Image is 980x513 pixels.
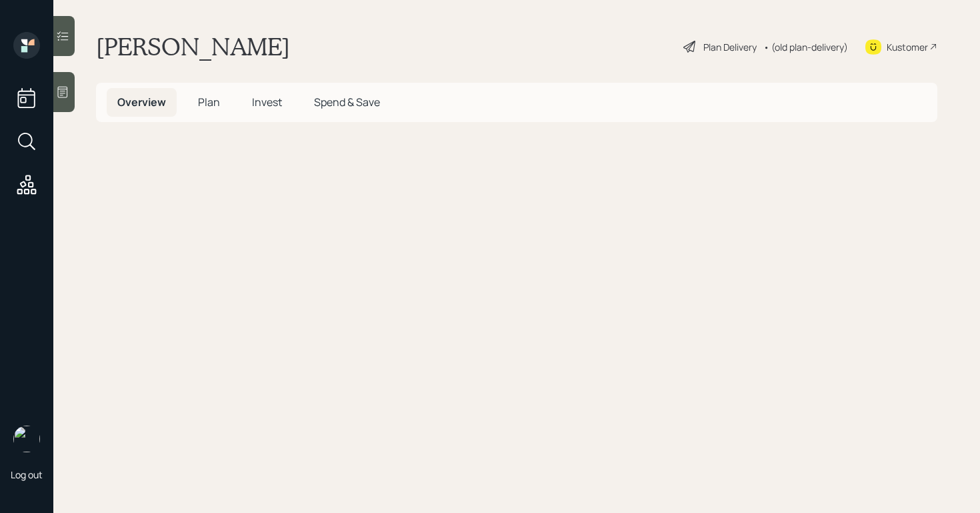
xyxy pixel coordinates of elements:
h1: [PERSON_NAME] [96,32,290,61]
div: • (old plan-delivery) [763,40,848,54]
div: Plan Delivery [703,40,757,54]
div: Log out [11,468,43,481]
span: Overview [117,95,166,109]
img: retirable_logo.png [13,426,40,452]
span: Invest [252,95,282,109]
div: Kustomer [887,40,928,54]
span: Plan [198,95,220,109]
span: Spend & Save [314,95,380,109]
